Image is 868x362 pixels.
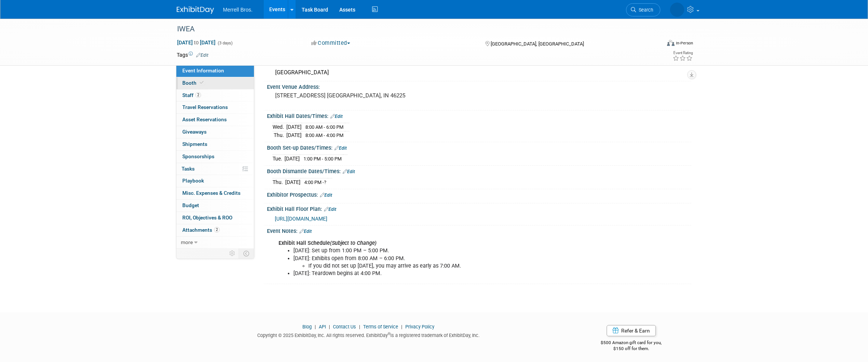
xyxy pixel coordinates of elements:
[176,138,254,150] a: Shipments
[636,7,653,13] span: Search
[176,187,254,199] a: Misc. Expenses & Credits
[343,169,355,174] a: Edit
[217,41,233,46] span: (3 days)
[176,90,254,102] a: Staff2
[324,180,326,185] span: ?
[177,51,208,59] td: Tags
[182,80,205,86] span: Booth
[308,262,605,270] li: If you did not set up [DATE], you may arrive as early as 7:00 AM.
[176,114,254,126] a: Asset Reservations
[275,92,435,99] pre: [STREET_ADDRESS] [GEOGRAPHIC_DATA], IN 46225
[320,193,332,198] a: Edit
[334,146,347,151] a: Edit
[176,175,254,187] a: Playbook
[305,132,343,138] span: 8:00 AM - 4:00 PM
[285,178,301,186] td: [DATE]
[275,216,327,222] a: [URL][DOMAIN_NAME]
[177,6,214,14] img: ExhibitDay
[176,102,254,113] a: Travel Reservations
[214,227,220,233] span: 2
[182,141,207,147] span: Shipments
[273,131,286,139] td: Thu.
[673,51,693,55] div: Event Rating
[571,335,692,352] div: $500 Amazon gift card for you,
[293,270,605,277] li: [DATE]: Teardown begins at 4:00 PM.
[176,163,254,175] a: Tasks
[284,155,300,163] td: [DATE]
[319,324,326,330] a: API
[279,240,377,246] b: Exhibit Hall Schedule
[330,114,343,119] a: Edit
[293,255,605,270] li: [DATE]: Exhibits open from 8:00 AM – 6:00 PM.
[324,207,336,212] a: Edit
[182,190,240,196] span: Misc. Expenses & Credits
[267,81,691,91] div: Event Venue Address:
[491,41,584,47] span: [GEOGRAPHIC_DATA], [GEOGRAPHIC_DATA]
[304,180,326,185] span: 4:00 PM -
[305,124,343,130] span: 8:00 AM - 6:00 PM
[405,324,434,330] a: Privacy Policy
[273,155,284,163] td: Tue.
[286,123,302,131] td: [DATE]
[667,40,674,46] img: Format-Inperson.png
[196,53,208,58] a: Edit
[176,212,254,224] a: ROI, Objectives & ROO
[182,104,228,110] span: Travel Reservations
[182,116,227,122] span: Asset Reservations
[304,156,342,162] span: 1:00 PM - 5:00 PM
[176,224,254,236] a: Attachments2
[267,142,691,152] div: Booth Set-up Dates/Times:
[182,178,204,184] span: Playbook
[176,237,254,249] a: more
[302,324,312,330] a: Blog
[182,153,214,159] span: Sponsorships
[223,7,252,13] span: Merrell Bros.
[273,178,285,186] td: Thu.
[177,39,216,46] span: [DATE] [DATE]
[676,40,693,46] div: In-Person
[182,68,224,74] span: Event Information
[267,203,691,213] div: Exhibit Hall Floor Plan:
[182,166,195,172] span: Tasks
[273,67,686,78] div: [GEOGRAPHIC_DATA]
[273,123,286,131] td: Wed.
[176,65,254,77] a: Event Information
[182,92,201,98] span: Staff
[293,247,605,255] li: [DATE]: Set up from 1:00 PM – 5:00 PM.
[388,332,390,336] sup: ®
[174,22,649,36] div: IWEA
[399,324,404,330] span: |
[333,324,356,330] a: Contact Us
[239,249,254,258] td: Toggle Event Tabs
[176,126,254,138] a: Giveaways
[286,131,302,139] td: [DATE]
[193,40,200,46] span: to
[182,129,207,135] span: Giveaways
[267,166,691,175] div: Booth Dismantle Dates/Times:
[571,346,692,352] div: $150 off for them.
[616,39,693,50] div: Event Format
[626,3,660,16] a: Search
[182,227,220,233] span: Attachments
[226,249,239,258] td: Personalize Event Tab Strip
[607,325,656,336] a: Refer & Earn
[313,324,318,330] span: |
[200,81,204,85] i: Booth reservation complete
[330,240,377,246] i: (Subject to Change)
[176,200,254,212] a: Budget
[299,229,312,234] a: Edit
[182,202,199,208] span: Budget
[267,189,691,199] div: Exhibitor Prospectus:
[267,225,691,235] div: Event Notes:
[176,151,254,163] a: Sponsorships
[309,39,353,47] button: Committed
[670,3,684,17] img: Brian Hertzog
[357,324,362,330] span: |
[267,110,691,120] div: Exhibit Hall Dates/Times:
[195,92,201,98] span: 2
[363,324,398,330] a: Terms of Service
[182,215,232,221] span: ROI, Objectives & ROO
[177,330,560,339] div: Copyright © 2025 ExhibitDay, Inc. All rights reserved. ExhibitDay is a registered trademark of Ex...
[176,77,254,89] a: Booth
